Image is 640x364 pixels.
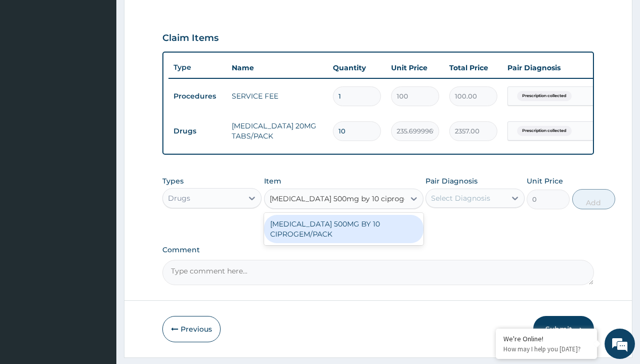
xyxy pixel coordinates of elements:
[502,58,614,78] th: Pair Diagnosis
[166,5,190,29] div: Minimize live chat window
[59,114,140,216] span: We're online!
[168,193,190,203] div: Drugs
[227,116,328,146] td: [MEDICAL_DATA] 20MG TABS/PACK
[5,250,193,286] textarea: Type your message and hit 'Enter'
[168,58,227,77] th: Type
[517,126,572,136] span: Prescription collected
[431,193,490,203] div: Select Diagnosis
[444,58,502,78] th: Total Price
[162,246,594,254] label: Comment
[572,189,615,209] button: Add
[168,87,227,106] td: Procedures
[168,122,227,141] td: Drugs
[386,58,444,78] th: Unit Price
[527,176,563,186] label: Unit Price
[425,176,478,186] label: Pair Diagnosis
[227,86,328,106] td: SERVICE FEE
[162,33,219,44] h3: Claim Items
[517,91,572,101] span: Prescription collected
[53,57,170,70] div: Chat with us now
[503,345,589,353] p: How may I help you today?
[162,177,184,186] label: Types
[162,316,221,342] button: Previous
[19,51,41,76] img: d_794563401_company_1708531726252_794563401
[328,58,386,78] th: Quantity
[227,58,328,78] th: Name
[533,316,594,342] button: Submit
[264,215,423,243] div: [MEDICAL_DATA] 500MG BY 10 CIPROGEM/PACK
[503,334,589,343] div: We're Online!
[264,176,281,186] label: Item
